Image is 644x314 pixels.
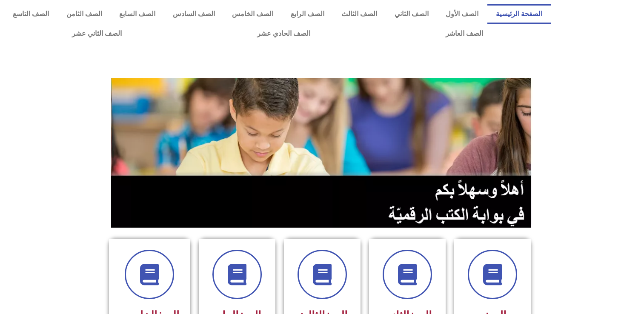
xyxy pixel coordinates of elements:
a: الصف الأول [437,4,487,24]
a: الصف الثاني عشر [4,24,189,43]
a: الصفحة الرئيسية [487,4,551,24]
a: الصف الثالث [333,4,386,24]
a: الصف الرابع [282,4,333,24]
a: الصف الخامس [223,4,282,24]
a: الصف السابع [111,4,164,24]
a: الصف العاشر [378,24,551,43]
a: الصف السادس [164,4,224,24]
a: الصف التاسع [4,4,58,24]
a: الصف الثاني [386,4,438,24]
a: الصف الحادي عشر [189,24,378,43]
a: الصف الثامن [58,4,111,24]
